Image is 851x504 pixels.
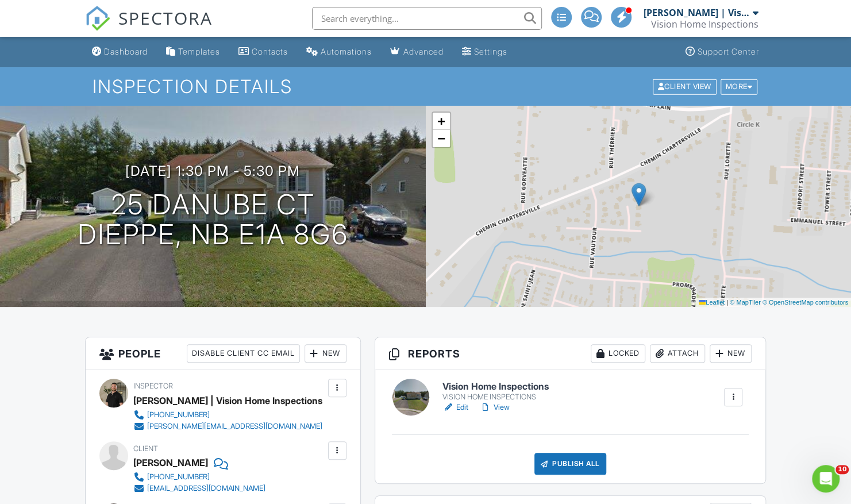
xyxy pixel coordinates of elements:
[87,41,152,63] a: Dashboard
[133,444,158,453] span: Client
[835,465,849,474] span: 10
[178,47,220,56] div: Templates
[763,299,848,306] a: © OpenStreetMap contributors
[133,392,322,409] div: [PERSON_NAME] | Vision Home Inspections
[534,453,606,475] div: Publish All
[442,402,468,413] a: Edit
[650,344,705,363] div: Attach
[433,130,450,147] a: Zoom out
[133,382,173,390] span: Inspector
[721,79,758,94] div: More
[85,16,213,40] a: SPECTORA
[437,114,445,128] span: +
[644,7,750,18] div: [PERSON_NAME] | Vision Home Inspections
[187,344,300,363] div: Disable Client CC Email
[321,47,372,56] div: Automations
[433,113,450,130] a: Zoom in
[252,47,288,56] div: Contacts
[730,299,761,306] a: © MapTiler
[147,472,210,482] div: [PHONE_NUMBER]
[386,41,448,63] a: Advanced
[104,47,148,56] div: Dashboard
[651,18,758,30] div: Vision Home Inspections
[78,190,348,251] h1: 25 Danube Ct Dieppe, NB E1A 8G6
[133,409,322,421] a: [PHONE_NUMBER]
[161,41,225,63] a: Templates
[147,484,265,493] div: [EMAIL_ADDRESS][DOMAIN_NAME]
[442,393,549,402] div: VISION HOME INSPECTIONS
[133,471,265,483] a: [PHONE_NUMBER]
[85,6,110,31] img: The Best Home Inspection Software - Spectora
[699,299,725,306] a: Leaflet
[234,41,292,63] a: Contacts
[812,465,840,493] iframe: Intercom live chat
[133,483,265,494] a: [EMAIL_ADDRESS][DOMAIN_NAME]
[86,337,360,370] h3: People
[480,402,510,413] a: View
[133,454,208,471] div: [PERSON_NAME]
[474,47,507,56] div: Settings
[403,47,444,56] div: Advanced
[681,41,764,63] a: Support Center
[652,82,719,90] a: Client View
[726,299,728,306] span: |
[457,41,512,63] a: Settings
[591,344,645,363] div: Locked
[631,183,646,206] img: Marker
[698,47,759,56] div: Support Center
[312,7,542,30] input: Search everything...
[437,131,445,145] span: −
[710,344,752,363] div: New
[93,76,758,97] h1: Inspection Details
[375,337,765,370] h3: Reports
[302,41,376,63] a: Automations (Advanced)
[147,410,210,420] div: [PHONE_NUMBER]
[118,6,213,30] span: SPECTORA
[442,382,549,402] a: Vision Home Inspections VISION HOME INSPECTIONS
[442,382,549,392] h6: Vision Home Inspections
[133,421,322,432] a: [PERSON_NAME][EMAIL_ADDRESS][DOMAIN_NAME]
[147,422,322,431] div: [PERSON_NAME][EMAIL_ADDRESS][DOMAIN_NAME]
[653,79,717,94] div: Client View
[125,163,300,179] h3: [DATE] 1:30 pm - 5:30 pm
[305,344,346,363] div: New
